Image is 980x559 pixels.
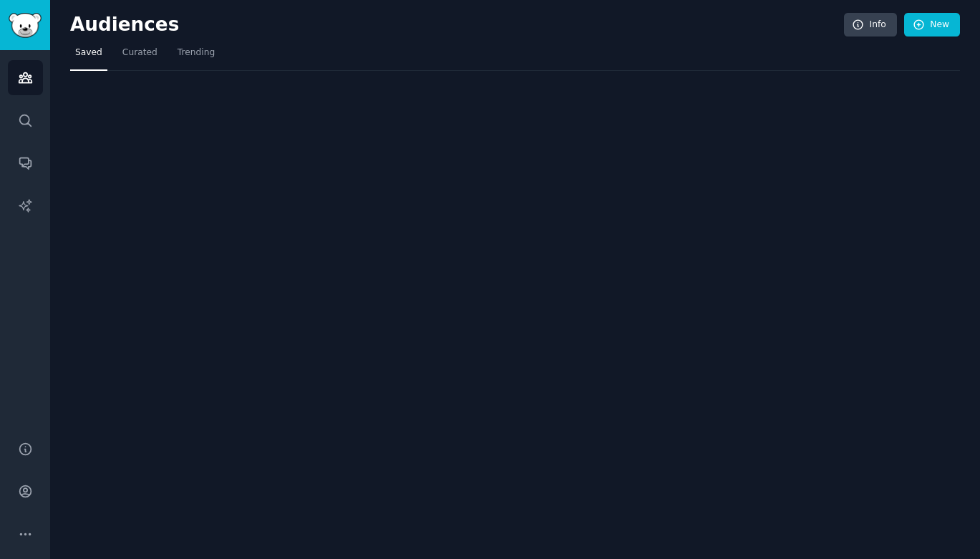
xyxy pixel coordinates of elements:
span: Trending [178,47,215,59]
a: New [904,13,960,37]
a: Trending [173,42,220,71]
span: Saved [75,47,102,59]
a: Curated [117,42,162,71]
span: Curated [122,47,157,59]
a: Info [844,13,897,37]
img: GummySearch logo [9,13,42,38]
a: Saved [70,42,107,71]
h2: Audiences [70,14,844,37]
